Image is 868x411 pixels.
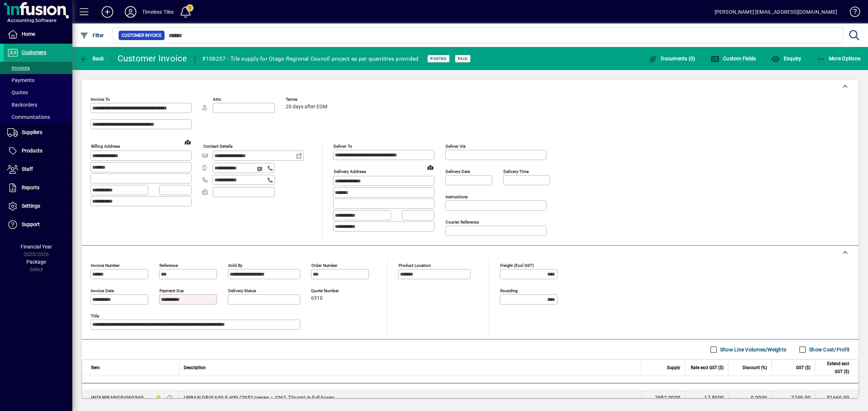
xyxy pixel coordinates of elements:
mat-label: Attn [213,97,221,102]
button: Custom Fields [709,52,758,65]
span: Payments [7,77,34,83]
a: Staff [4,160,72,178]
div: 17.5000 [689,394,724,401]
a: Products [4,142,72,160]
a: Knowledge Base [844,1,859,25]
label: Show Line Volumes/Weights [719,346,786,353]
a: Suppliers [4,124,72,142]
label: Show Cost/Profit [808,346,850,353]
div: INDURBANGRIS60X60 [91,394,144,401]
a: Support [4,216,72,234]
a: Home [4,25,72,43]
span: Supply [667,364,680,372]
button: Add [96,5,119,18]
mat-label: Instructions [446,194,468,199]
span: Documents (0) [648,56,695,61]
td: 7749.00 [771,390,815,405]
span: Customers [22,49,46,55]
a: Settings [4,197,72,215]
button: Filter [78,29,106,42]
td: 0.0000 [728,390,771,405]
span: Discount (%) [743,364,767,372]
span: Posted [430,56,447,61]
mat-label: Sold by [228,263,242,268]
a: Payments [4,74,72,86]
button: More Options [815,52,863,65]
a: Quotes [4,86,72,99]
span: 2952.0000 [655,394,680,401]
span: More Options [817,56,861,61]
a: Invoices [4,62,72,74]
a: View on map [425,161,436,173]
a: Reports [4,179,72,197]
mat-label: Rounding [500,288,518,293]
span: Customer Invoice [122,32,162,39]
span: Description [184,364,206,372]
mat-label: Delivery time [503,169,529,174]
div: Timeless Tiles [142,6,174,18]
span: Financial Year [21,244,52,250]
span: Dunedin [154,394,162,402]
span: Invoices [7,65,30,71]
span: Terms [286,97,329,102]
span: Support [22,221,40,227]
span: 20 days after EOM [286,104,327,110]
a: Backorders [4,99,72,111]
button: Profile [119,5,142,18]
td: 51660.00 [815,390,858,405]
span: 6310 [311,295,323,301]
span: Custom Fields [711,56,756,61]
button: Enquiry [769,52,803,65]
span: Rate excl GST ($) [691,364,724,372]
a: View on map [182,136,193,148]
mat-label: Deliver via [446,144,465,149]
span: Filter [80,33,104,38]
span: Home [22,31,35,37]
span: Package [26,259,46,265]
span: Suppliers [22,129,42,135]
mat-label: Reference [159,263,178,268]
mat-label: Freight (excl GST) [500,263,534,268]
div: [PERSON_NAME] [EMAIL_ADDRESS][DOMAIN_NAME] [715,6,837,18]
mat-label: Title [91,313,99,319]
span: Products [22,148,42,153]
mat-label: Invoice To [91,97,110,102]
div: #108257 - Tile supply for Otago Regional Council project as per quantities provided [202,53,419,65]
span: Enquiry [771,56,801,61]
mat-label: Payment due [159,288,184,293]
mat-label: Order number [311,263,337,268]
span: Extend excl GST ($) [820,360,849,376]
mat-label: Delivery status [228,288,256,293]
span: Paid [458,56,468,61]
div: Customer Invoice [118,53,187,64]
mat-label: Deliver To [333,144,352,149]
span: GST ($) [796,364,810,372]
button: Documents (0) [647,52,697,65]
button: Back [78,52,106,65]
mat-label: Courier Reference [446,220,479,225]
mat-label: Product location [399,263,431,268]
a: Communications [4,111,72,123]
span: Reports [22,185,39,190]
span: Communications [7,114,50,120]
span: Quotes [7,90,28,95]
span: Settings [22,203,40,209]
span: Quote number [311,289,354,293]
span: Back [80,56,104,61]
mat-label: Invoice number [91,263,120,268]
button: Send SMS [252,160,269,178]
span: Staff [22,166,33,172]
app-page-header-button: Back [72,52,112,65]
span: Item [91,364,100,372]
span: Backorders [7,102,37,108]
mat-label: Delivery date [446,169,470,174]
mat-label: Invoice date [91,288,114,293]
span: URBAN GRIS 600 X 600 (2952 pieces = 1062.72sqm) in full boxes [184,394,335,401]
